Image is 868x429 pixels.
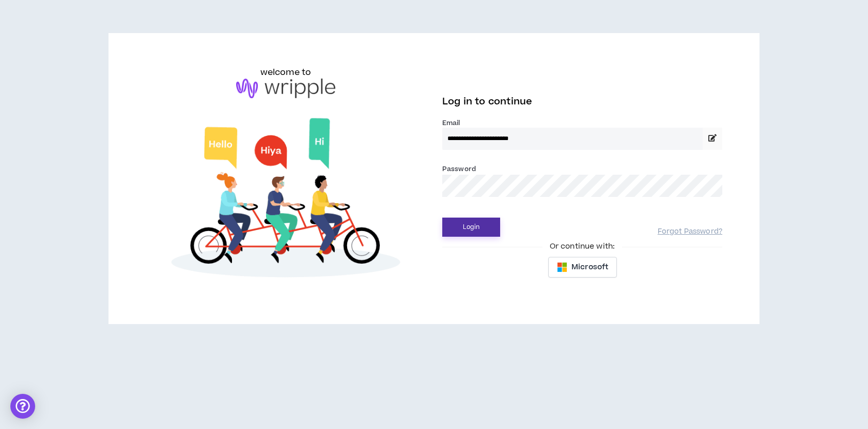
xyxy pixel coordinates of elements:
[658,227,722,237] a: Forgot Password?
[146,109,426,291] img: Welcome to Wripple
[571,262,608,273] span: Microsoft
[442,164,476,174] label: Password
[542,241,622,252] span: Or continue with:
[442,118,722,128] label: Email
[442,218,500,237] button: Login
[442,95,532,108] span: Log in to continue
[10,394,35,419] div: Open Intercom Messenger
[548,257,617,278] button: Microsoft
[236,79,335,98] img: logo-brand.png
[260,66,312,79] h6: welcome to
